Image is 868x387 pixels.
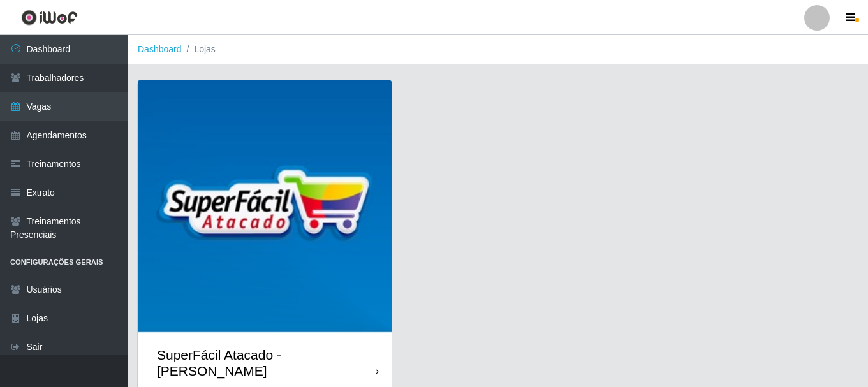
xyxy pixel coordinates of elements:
li: Lojas [182,43,216,56]
nav: breadcrumb [128,35,868,64]
img: cardImg [138,80,392,334]
div: SuperFácil Atacado - [PERSON_NAME] [157,347,376,379]
a: Dashboard [138,44,182,54]
img: CoreUI Logo [21,10,78,26]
